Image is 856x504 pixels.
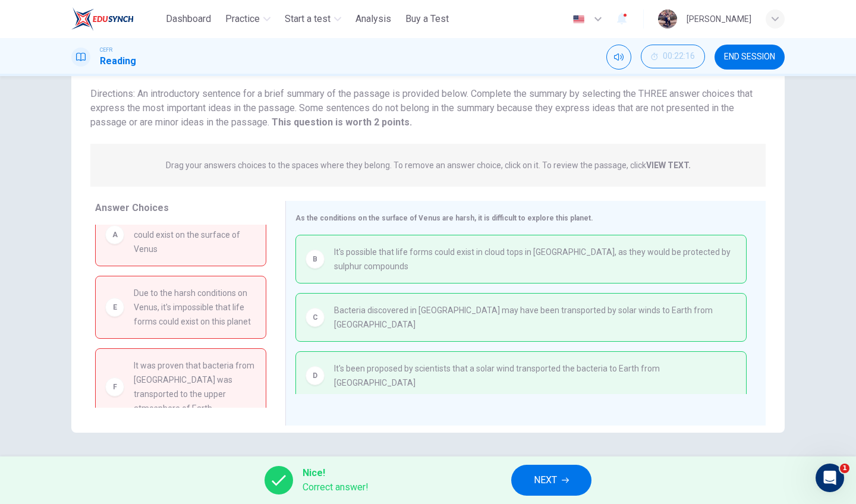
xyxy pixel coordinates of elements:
button: END SESSION [715,45,785,70]
iframe: Intercom live chat [816,464,844,492]
span: Bacteria discovered in [GEOGRAPHIC_DATA] may have been transported by solar winds to Earth from [... [334,303,737,332]
strong: VIEW TEXT. [646,160,691,170]
span: As the conditions on the surface of Venus are harsh, it is difficult to explore this planet. [295,214,593,222]
span: Directions: An introductory sentence for a brief summary of the passage is provided below. Comple... [90,88,753,128]
span: CEFR [100,46,112,54]
div: A [105,225,124,244]
h1: Reading [100,54,136,68]
img: Profile picture [658,10,677,29]
span: Practice [225,12,260,26]
a: ELTC logo [71,7,161,31]
button: 00:22:16 [641,45,705,68]
span: Correct answer! [303,480,369,494]
div: B [306,250,325,269]
button: NEXT [511,465,591,496]
button: Analysis [351,8,396,30]
div: E [105,298,124,317]
span: Due to the harsh conditions on Venus, it's impossible that life forms could exist on this planet [134,286,256,329]
span: Start a test [285,12,331,26]
span: NEXT [534,472,557,489]
button: Dashboard [161,8,216,30]
div: D [306,366,325,385]
img: en [571,15,586,24]
div: F [105,377,124,396]
div: C [306,308,325,327]
span: It's possible that life forms could exist in cloud tops in [GEOGRAPHIC_DATA], as they would be pr... [334,245,737,273]
div: [PERSON_NAME] [687,12,751,26]
span: Nice! [303,466,369,480]
button: Buy a Test [401,8,454,30]
span: 1 [840,464,849,473]
button: Start a test [280,8,346,30]
span: Dashboard [166,12,211,26]
span: It's been proposed by scientists that a solar wind transported the bacteria to Earth from [GEOGRA... [334,361,737,390]
span: Analysis [355,12,391,26]
span: Answer Choices [95,202,169,213]
span: 00:22:16 [663,52,695,61]
strong: This question is worth 2 points. [269,116,412,128]
div: Hide [641,45,705,70]
span: It is believed that life forms could exist on the surface of Venus [134,213,256,256]
button: Practice [221,8,275,30]
span: END SESSION [724,52,775,62]
span: Buy a Test [405,12,449,26]
span: It was proven that bacteria from [GEOGRAPHIC_DATA] was transported to the upper atmosphere of Earth [134,358,256,415]
img: ELTC logo [71,7,134,31]
div: Mute [606,45,631,70]
p: Drag your answers choices to the spaces where they belong. To remove an answer choice, click on i... [166,160,691,170]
